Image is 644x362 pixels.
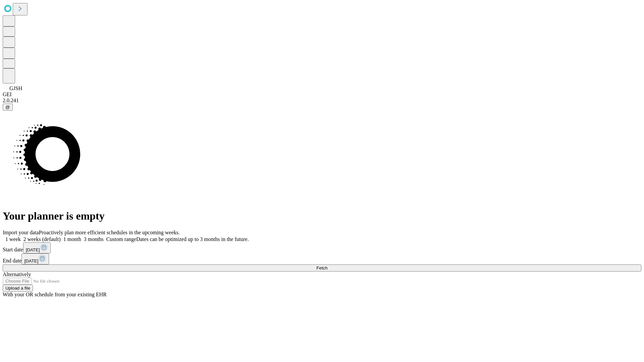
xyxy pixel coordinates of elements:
span: Dates can be optimized up to 3 months in the future. [136,236,249,242]
button: Upload a file [3,285,33,292]
span: Import your data [3,230,39,235]
span: 1 week [5,236,21,242]
span: Alternatively [3,271,31,277]
button: Fetch [3,264,641,271]
div: Start date [3,242,641,253]
span: GJSH [9,85,22,91]
button: @ [3,104,13,111]
span: 2 weeks (default) [23,236,61,242]
button: [DATE] [23,242,51,253]
span: Proactively plan more efficient schedules in the upcoming weeks. [39,230,180,235]
span: With your OR schedule from your existing EHR [3,292,107,297]
span: 1 month [63,236,81,242]
span: Custom range [106,236,136,242]
span: @ [5,105,10,110]
span: [DATE] [26,247,40,252]
h1: Your planner is empty [3,210,641,222]
span: 3 months [84,236,104,242]
div: End date [3,253,641,264]
span: Fetch [316,265,327,270]
div: 2.0.241 [3,98,641,104]
div: GEI [3,92,641,98]
span: [DATE] [24,258,38,263]
button: [DATE] [21,253,49,264]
